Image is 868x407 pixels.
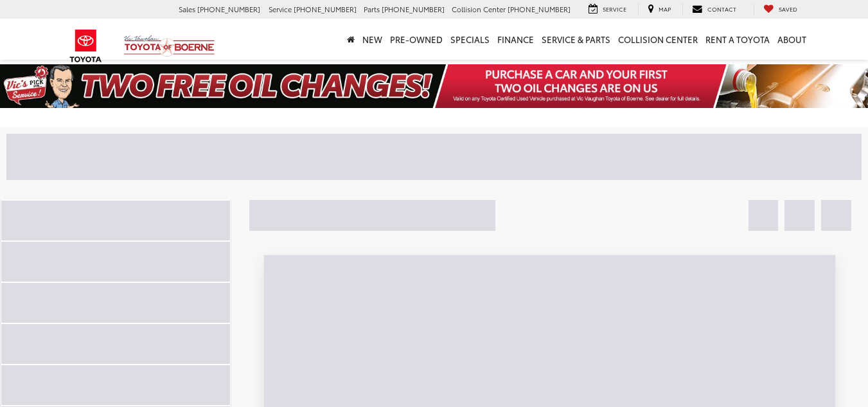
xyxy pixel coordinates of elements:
img: Vic Vaughan Toyota of Boerne [123,35,215,57]
a: Service & Parts: Opens in a new tab [538,19,614,60]
span: Parts [364,4,380,14]
span: Collision Center [452,4,506,14]
a: Rent a Toyota [702,19,774,60]
span: Service [603,5,626,13]
a: My Saved Vehicles [754,4,807,15]
span: Saved [779,5,797,13]
span: Sales [179,4,195,14]
span: Map [659,5,671,13]
a: Contact [682,4,746,15]
a: Collision Center [614,19,702,60]
img: Toyota [62,25,110,67]
span: [PHONE_NUMBER] [382,4,445,14]
span: [PHONE_NUMBER] [508,4,571,14]
span: [PHONE_NUMBER] [197,4,260,14]
a: Pre-Owned [386,19,447,60]
a: Service [579,4,636,15]
span: Contact [707,5,736,13]
a: About [774,19,810,60]
a: Specials [447,19,493,60]
a: Finance [493,19,538,60]
a: New [359,19,386,60]
span: [PHONE_NUMBER] [294,4,357,14]
a: Home [343,19,359,60]
a: Map [638,4,680,15]
span: Service [269,4,292,14]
